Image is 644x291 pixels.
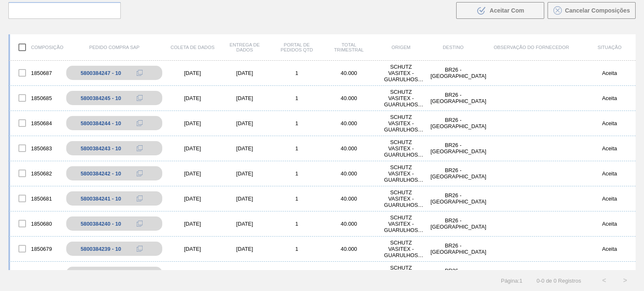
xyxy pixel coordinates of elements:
[341,221,357,227] font: 40.000
[80,196,121,202] font: 5800384241 - 10
[597,45,621,50] font: Situação
[602,145,617,152] font: Aceita
[31,70,52,76] font: 1850687
[427,268,479,280] div: BR26 - Uberlândia
[602,277,606,284] font: <
[131,244,148,254] div: Copiar
[375,265,427,283] div: SCHUTZ VASITEX - GUARULHOS (SP)
[431,217,486,230] font: BR26 - [GEOGRAPHIC_DATA]
[31,95,52,101] font: 1850685
[341,196,357,202] font: 40.000
[31,170,52,177] font: 1850682
[131,93,148,103] div: Copiar
[295,120,298,126] font: 1
[131,168,148,178] div: Copiar
[184,145,201,152] font: [DATE]
[131,68,148,78] div: Copiar
[184,196,201,202] font: [DATE]
[518,278,519,284] font: :
[295,246,298,252] font: 1
[341,70,357,76] font: 40.000
[565,7,630,14] font: Cancelar Composições
[341,95,357,101] font: 40.000
[546,278,552,284] font: de
[31,120,52,126] font: 1850684
[31,145,52,152] font: 1850683
[80,221,121,227] font: 5800384240 - 10
[184,221,201,227] font: [DATE]
[341,120,357,126] font: 40.000
[431,67,486,79] font: BR26 - [GEOGRAPHIC_DATA]
[31,246,52,252] font: 1850679
[602,170,617,177] font: Aceita
[602,120,617,126] font: Aceita
[184,70,201,76] font: [DATE]
[602,246,617,252] font: Aceita
[427,192,479,205] div: BR26 - Uberlândia
[31,45,63,50] font: Composição
[236,221,253,227] font: [DATE]
[236,70,253,76] font: [DATE]
[615,270,636,291] button: >
[427,142,479,155] div: BR26 - Uberlândia
[80,70,121,76] font: 5800384247 - 10
[375,114,427,133] div: SCHUTZ VASITEX - GUARULHOS (SP)
[295,145,298,152] font: 1
[456,2,544,19] button: Aceitar Com
[341,145,357,152] font: 40.000
[548,2,636,19] button: Cancelar Composições
[384,64,423,89] font: SCHUTZ VASITEX - GUARULHOS (SP)
[431,117,486,129] font: BR26 - [GEOGRAPHIC_DATA]
[341,246,357,252] font: 40.000
[236,145,253,152] font: [DATE]
[375,239,427,258] div: SCHUTZ VASITEX - GUARULHOS (SP)
[236,95,253,101] font: [DATE]
[519,278,522,284] font: 1
[375,214,427,233] div: SCHUTZ VASITEX - GUARULHOS (SP)
[295,221,298,227] font: 1
[602,70,617,76] font: Aceita
[131,219,148,229] div: Copiar
[392,45,410,50] font: Origem
[431,192,486,205] font: BR26 - [GEOGRAPHIC_DATA]
[540,278,541,284] font: -
[558,278,581,284] font: Registros
[184,120,201,126] font: [DATE]
[431,268,486,280] font: BR26 - [GEOGRAPHIC_DATA]
[334,42,364,52] font: Total trimestral
[131,193,148,203] div: Copiar
[375,164,427,183] div: SCHUTZ VASITEX - GUARULHOS (SP)
[236,170,253,177] font: [DATE]
[184,170,201,177] font: [DATE]
[384,164,423,189] font: SCHUTZ VASITEX - GUARULHOS (SP)
[384,214,423,239] font: SCHUTZ VASITEX - GUARULHOS (SP)
[384,139,423,164] font: SCHUTZ VASITEX - GUARULHOS (SP)
[375,89,427,108] div: SCHUTZ VASITEX - GUARULHOS (SP)
[131,143,148,153] div: Copiar
[427,92,479,104] div: BR26 - Uberlândia
[295,196,298,202] font: 1
[295,95,298,101] font: 1
[184,246,201,252] font: [DATE]
[295,70,298,76] font: 1
[236,120,253,126] font: [DATE]
[375,189,427,208] div: SCHUTZ VASITEX - GUARULHOS (SP)
[80,170,121,177] font: 5800384242 - 10
[80,95,121,101] font: 5800384245 - 10
[341,170,357,177] font: 40.000
[229,42,260,52] font: Entrega de dados
[236,196,253,202] font: [DATE]
[131,118,148,128] div: Copiar
[493,45,569,50] font: Observação do Fornecedor
[236,246,253,252] font: [DATE]
[490,7,524,14] font: Aceitar Com
[375,139,427,158] div: SCHUTZ VASITEX - GUARULHOS (SP)
[31,196,52,202] font: 1850681
[623,277,627,284] font: >
[427,117,479,129] div: BR26 - Uberlândia
[427,67,479,79] div: BR26 - Uberlândia
[602,196,617,202] font: Aceita
[171,45,215,50] font: Coleta de dados
[280,42,313,52] font: Portal de Pedidos Qtd
[431,242,486,255] font: BR26 - [GEOGRAPHIC_DATA]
